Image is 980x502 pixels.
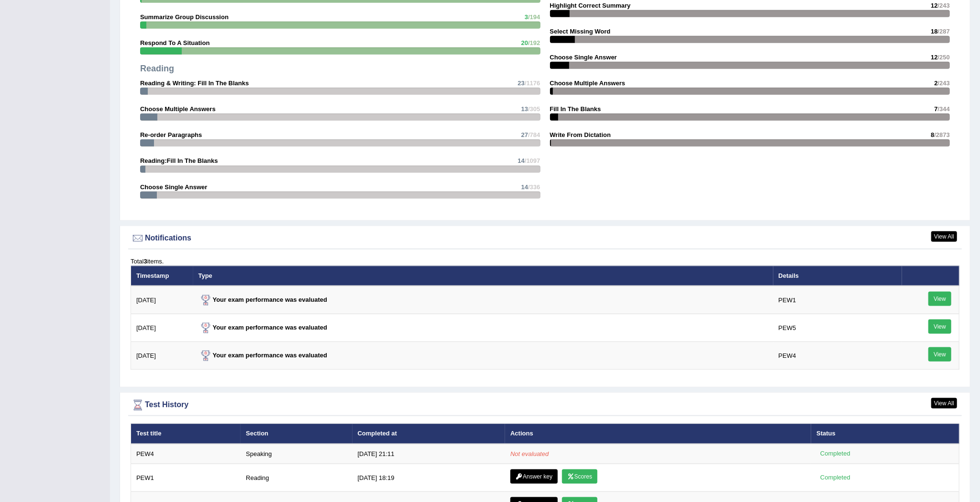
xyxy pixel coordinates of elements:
[193,266,773,286] th: Type
[938,105,950,113] span: /344
[528,13,540,21] span: /194
[352,464,506,492] td: [DATE] 18:19
[140,39,209,46] strong: Respond To A Situation
[518,80,524,87] span: 23
[934,80,937,87] span: 2
[131,444,241,464] td: PEW4
[510,450,549,457] em: Not evaluated
[131,342,193,370] td: [DATE]
[938,80,950,87] span: /243
[550,131,611,138] strong: Write From Dictation
[131,464,241,492] td: PEW1
[773,314,902,342] td: PEW5
[550,28,611,35] strong: Select Missing Word
[140,105,216,113] strong: Choose Multiple Answers
[562,469,597,484] a: Scores
[140,64,174,73] strong: Reading
[773,266,902,286] th: Details
[938,54,950,61] span: /250
[140,131,202,138] strong: Re-order Paragraphs
[934,131,950,138] span: /2873
[241,464,352,492] td: Reading
[931,131,934,138] span: 8
[521,183,528,191] span: 14
[131,231,959,246] div: Notifications
[528,131,540,138] span: /784
[241,444,352,464] td: Speaking
[131,266,193,286] th: Timestamp
[198,296,328,303] strong: Your exam performance was evaluated
[505,424,811,444] th: Actions
[140,183,207,191] strong: Choose Single Answer
[521,39,528,46] span: 20
[131,424,241,444] th: Test title
[773,342,902,370] td: PEW4
[140,157,218,164] strong: Reading:Fill In The Blanks
[518,157,524,164] span: 14
[550,2,631,9] strong: Highlight Correct Summary
[528,105,540,113] span: /305
[811,424,959,444] th: Status
[131,257,959,266] div: Total items.
[928,292,951,306] a: View
[550,80,626,87] strong: Choose Multiple Answers
[198,324,328,331] strong: Your exam performance was evaluated
[525,80,540,87] span: /1176
[934,105,937,113] span: 7
[550,105,601,113] strong: Fill In The Blanks
[241,424,352,444] th: Section
[352,424,506,444] th: Completed at
[550,54,617,61] strong: Choose Single Answer
[928,319,951,334] a: View
[938,28,950,35] span: /287
[131,314,193,342] td: [DATE]
[773,286,902,314] td: PEW1
[931,231,957,242] a: View All
[525,157,540,164] span: /1097
[198,352,328,359] strong: Your exam performance was evaluated
[140,13,229,21] strong: Summarize Group Discussion
[931,28,937,35] span: 18
[938,2,950,9] span: /243
[816,449,854,459] div: Completed
[140,80,249,87] strong: Reading & Writing: Fill In The Blanks
[143,258,147,265] b: 3
[931,54,937,61] span: 12
[931,2,937,9] span: 12
[528,183,540,191] span: /336
[510,469,558,484] a: Answer key
[928,347,951,362] a: View
[131,286,193,314] td: [DATE]
[352,444,506,464] td: [DATE] 21:11
[131,398,959,412] div: Test History
[816,473,854,483] div: Completed
[521,105,528,113] span: 13
[525,13,528,21] span: 3
[931,398,957,409] a: View All
[521,131,528,138] span: 27
[528,39,540,46] span: /192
